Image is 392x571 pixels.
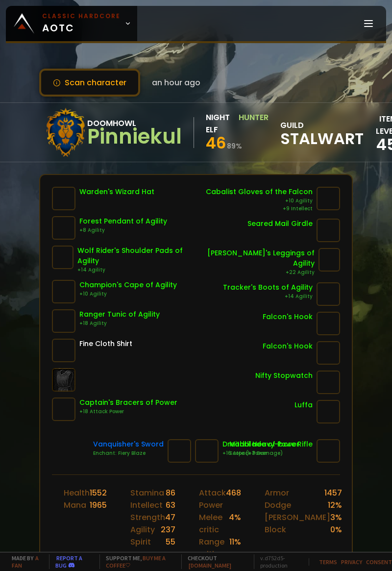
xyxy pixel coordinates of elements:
[130,499,163,511] div: Intellect
[222,449,299,457] div: +16 Attack Power
[79,290,177,298] div: +10 Agility
[317,400,340,423] img: item-19141
[280,131,364,146] span: Stalwart
[294,400,313,410] div: Luffa
[199,511,229,536] div: Melee critic
[12,554,39,569] a: a fan
[52,280,75,303] img: item-7544
[130,523,155,536] div: Agility
[106,554,166,569] a: Buy me a coffee
[265,523,286,536] div: Block
[79,309,160,320] div: Ranger Tunic of Agility
[206,132,226,154] span: 46
[195,439,219,463] img: item-4088
[223,282,313,293] div: Tracker's Boots of Agility
[195,269,315,276] div: +22 Agility
[168,439,191,463] img: item-10823
[6,6,137,41] a: Classic HardcoreAOTC
[317,282,340,306] img: item-9917
[87,117,182,129] div: Doomhowl
[79,408,177,416] div: +18 Attack Power
[87,129,182,144] div: Pinniekul
[280,119,364,146] div: guild
[90,499,107,511] div: 1965
[42,12,121,35] span: AOTC
[52,216,75,240] img: item-12040
[77,266,195,274] div: +14 Agility
[206,187,313,197] div: Cabalist Gloves of the Falcon
[181,554,248,569] span: Checkout
[79,226,167,234] div: +8 Agility
[247,219,313,229] div: Seared Mail Girdle
[52,339,75,362] img: item-859
[255,371,313,381] div: Nifty Stopwatch
[130,487,164,499] div: Stamina
[317,312,340,335] img: item-7552
[79,320,160,327] div: +18 Agility
[206,111,236,136] div: Night Elf
[229,449,313,457] div: Scope (+3 Damage)
[222,439,299,449] div: Dreadblade of Power
[328,499,342,511] div: 12 %
[189,562,231,569] a: [DOMAIN_NAME]
[223,293,313,300] div: +14 Agility
[166,487,175,499] div: 86
[90,487,107,499] div: 1552
[64,487,90,499] div: Health
[161,523,175,536] div: 237
[6,554,43,569] span: Made by
[366,558,392,566] a: Consent
[130,536,151,548] div: Spirit
[52,309,75,333] img: item-7477
[330,523,342,536] div: 0 %
[77,246,195,266] div: Wolf Rider's Shoulder Pads of Agility
[229,536,241,560] div: 11 %
[263,312,313,322] div: Falcon's Hook
[99,554,175,569] span: Support me,
[64,499,86,511] div: Mana
[324,487,342,499] div: 1457
[152,76,200,89] span: an hour ago
[265,487,289,499] div: Armor
[130,511,165,523] div: Strength
[229,511,241,536] div: 4 %
[52,187,75,210] img: item-14604
[206,205,313,213] div: +9 Intellect
[206,197,313,205] div: +10 Agility
[79,187,154,197] div: Warden's Wizard Hat
[39,69,140,97] button: Scan character
[166,499,175,511] div: 63
[227,141,242,151] small: 89 %
[42,12,121,21] small: Classic Hardcore
[317,371,340,394] img: item-2820
[93,449,164,457] div: Enchant: Fiery Blaze
[199,487,226,511] div: Attack Power
[199,536,229,560] div: Range critic
[341,558,362,566] a: Privacy
[319,558,337,566] a: Terms
[166,536,175,548] div: 55
[265,511,330,523] div: [PERSON_NAME]
[229,439,313,449] div: Mithril Heavy-bore Rifle
[317,187,340,210] img: item-7530
[55,554,82,569] a: Report a bug
[239,111,269,136] div: Hunter
[317,219,340,242] img: item-19125
[263,341,313,351] div: Falcon's Hook
[52,397,75,421] img: item-7493
[195,248,315,269] div: [PERSON_NAME]'s Leggings of Agility
[79,280,177,290] div: Champion's Cape of Agility
[330,511,342,523] div: 3 %
[317,341,340,365] img: item-7552
[93,439,164,449] div: Vanquisher's Sword
[265,499,291,511] div: Dodge
[165,511,175,523] div: 47
[79,216,167,226] div: Forest Pendant of Agility
[51,246,74,269] img: item-15375
[254,554,303,569] span: v. d752d5 - production
[318,248,341,272] img: item-9964
[79,397,177,408] div: Captain's Bracers of Power
[317,439,340,463] img: item-10510
[79,339,132,349] div: Fine Cloth Shirt
[226,487,241,511] div: 468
